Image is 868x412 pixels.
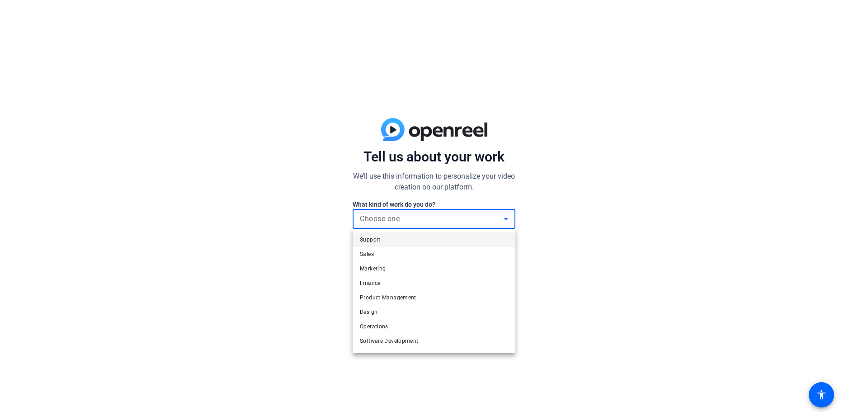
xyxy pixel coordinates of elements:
span: Marketing [360,263,386,274]
span: Operations [360,321,388,332]
span: Software Development [360,336,419,346]
span: Sales [360,249,374,260]
span: Design [360,307,377,317]
span: Legal [360,350,374,361]
span: Product Management [360,292,416,303]
span: Support [360,234,381,245]
span: Finance [360,278,381,289]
